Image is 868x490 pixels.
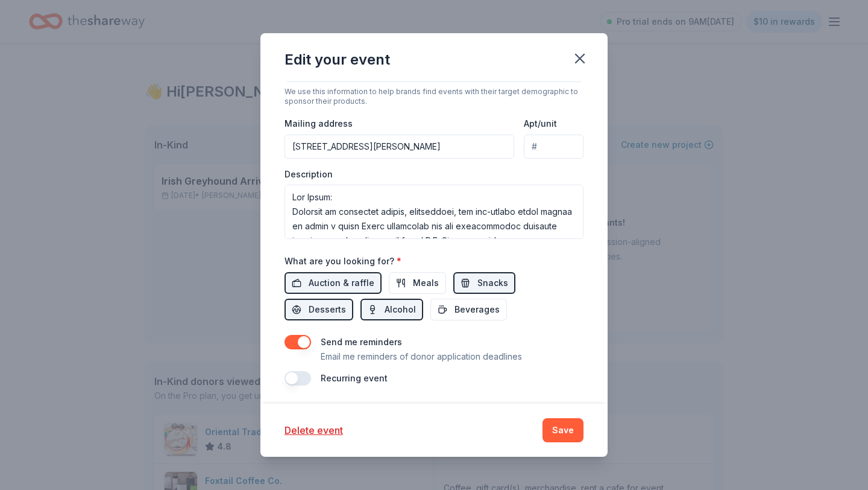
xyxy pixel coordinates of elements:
[360,299,423,320] button: Alcohol
[285,185,583,239] textarea: Lor Ipsum: Dolorsit am consectet adipis, elitseddoei, tem inc-utlabo etdol magnaa en admin v quis...
[413,276,439,290] span: Meals
[385,302,416,317] span: Alcohol
[389,272,446,294] button: Meals
[285,135,514,159] input: Enter a US address
[285,168,333,180] label: Description
[285,272,382,294] button: Auction & raffle
[430,299,507,320] button: Beverages
[477,276,508,290] span: Snacks
[321,349,522,364] p: Email me reminders of donor application deadlines
[524,135,583,159] input: #
[285,50,390,69] div: Edit your event
[454,302,500,317] span: Beverages
[285,118,353,130] label: Mailing address
[309,276,374,290] span: Auction & raffle
[524,118,557,130] label: Apt/unit
[285,299,353,320] button: Desserts
[285,87,583,106] div: We use this information to help brands find events with their target demographic to sponsor their...
[309,302,346,317] span: Desserts
[285,255,401,267] label: What are you looking for?
[453,272,515,294] button: Snacks
[321,337,402,347] label: Send me reminders
[321,373,388,383] label: Recurring event
[542,418,583,442] button: Save
[285,423,343,437] button: Delete event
